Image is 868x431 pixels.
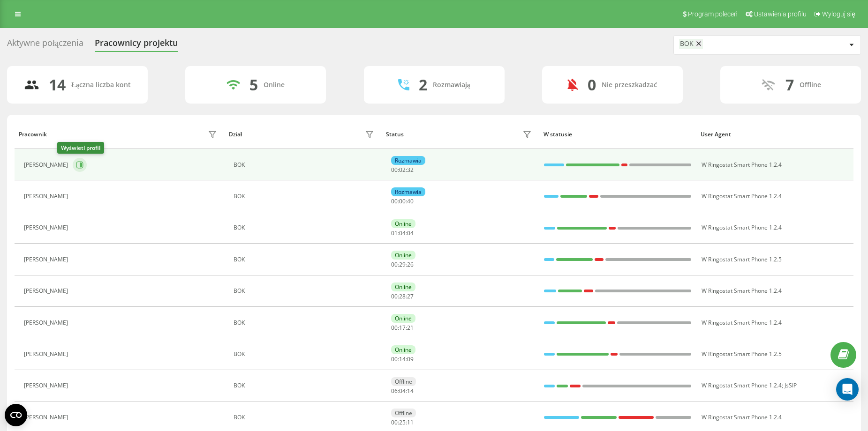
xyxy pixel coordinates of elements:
span: 00 [391,260,398,268]
span: Wyloguj się [822,10,855,18]
div: 5 [249,76,258,94]
div: [PERSON_NAME] [24,224,70,231]
div: Offline [391,409,416,417]
div: : : [391,167,414,173]
div: Offline [800,81,821,89]
span: 00 [391,197,398,205]
span: W Ringostat Smart Phone 1.2.5 [702,255,782,263]
div: [PERSON_NAME] [24,382,70,389]
span: 14 [407,387,414,395]
span: W Ringostat Smart Phone 1.2.4 [702,381,782,389]
span: W Ringostat Smart Phone 1.2.4 [702,287,782,295]
span: 14 [399,355,406,363]
span: Ustawienia profilu [754,10,807,18]
div: Status [386,131,404,138]
div: Aktywne połączenia [7,38,83,52]
div: Rozmawia [391,187,425,196]
span: JsSIP [785,381,797,389]
div: BOK [234,224,376,231]
div: : : [391,293,414,300]
div: Pracownik [19,131,47,138]
div: Wyświetl profil [57,142,104,154]
div: : : [391,325,414,331]
div: Łączna liczba kont [71,81,130,89]
div: W statusie [543,131,692,138]
span: W Ringostat Smart Phone 1.2.5 [702,350,782,358]
div: [PERSON_NAME] [24,162,70,168]
div: : : [391,388,414,394]
span: W Ringostat Smart Phone 1.2.4 [702,319,782,327]
div: : : [391,261,414,268]
div: Online [264,81,285,89]
span: 00 [399,197,406,205]
div: : : [391,356,414,363]
div: : : [391,230,414,237]
span: 02 [399,166,406,174]
span: 26 [407,260,414,268]
div: Online [391,219,415,228]
span: 28 [399,292,406,300]
div: 14 [49,76,66,94]
span: 09 [407,355,414,363]
div: Nie przeszkadzać [602,81,657,89]
span: 00 [391,418,398,426]
div: BOK [234,288,376,294]
div: [PERSON_NAME] [24,256,70,263]
span: W Ringostat Smart Phone 1.2.4 [702,161,782,169]
span: W Ringostat Smart Phone 1.2.4 [702,413,782,421]
span: 40 [407,197,414,205]
div: Online [391,282,415,291]
div: Offline [391,377,416,386]
div: [PERSON_NAME] [24,414,70,421]
span: 00 [391,324,398,332]
div: Rozmawiają [433,81,470,89]
div: [PERSON_NAME] [24,193,70,200]
span: Program poleceń [688,10,738,18]
button: Open CMP widget [5,404,27,426]
span: 17 [399,324,406,332]
div: Rozmawia [391,156,425,165]
span: 01 [391,229,398,237]
div: 0 [588,76,596,94]
div: BOK [234,320,376,326]
span: 04 [399,229,406,237]
span: 25 [399,418,406,426]
div: BOK [234,193,376,200]
div: BOK [234,382,376,389]
span: 04 [399,387,406,395]
div: Pracownicy projektu [95,38,178,52]
div: BOK [680,40,694,48]
div: Open Intercom Messenger [836,378,859,401]
div: [PERSON_NAME] [24,288,70,294]
span: W Ringostat Smart Phone 1.2.4 [702,223,782,231]
div: 7 [785,76,794,94]
div: 2 [419,76,427,94]
span: W Ringostat Smart Phone 1.2.4 [702,192,782,200]
div: [PERSON_NAME] [24,320,70,326]
div: Online [391,251,415,260]
div: : : [391,419,414,426]
span: 29 [399,260,406,268]
div: BOK [234,351,376,357]
span: 21 [407,324,414,332]
div: User Agent [701,131,849,138]
div: Online [391,314,415,323]
span: 00 [391,355,398,363]
div: Online [391,345,415,354]
span: 32 [407,166,414,174]
span: 27 [407,292,414,300]
div: BOK [234,256,376,263]
span: 06 [391,387,398,395]
span: 00 [391,292,398,300]
span: 00 [391,166,398,174]
div: BOK [234,414,376,421]
div: BOK [234,162,376,168]
span: 11 [407,418,414,426]
span: 04 [407,229,414,237]
div: Dział [229,131,242,138]
div: : : [391,198,414,205]
div: [PERSON_NAME] [24,351,70,357]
